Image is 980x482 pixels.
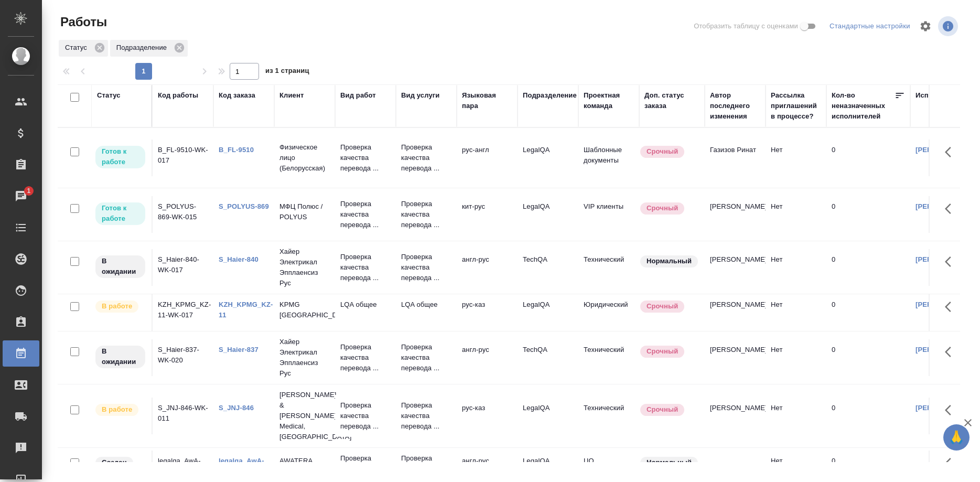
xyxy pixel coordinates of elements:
[939,196,964,221] button: Здесь прячутся важные кнопки
[340,252,391,283] p: Проверка качества перевода ...
[647,146,678,157] p: Срочный
[3,183,39,209] a: 1
[102,346,139,367] p: В ожидании
[518,196,578,233] td: LegalQA
[938,16,960,36] span: Посмотреть информацию
[219,404,254,412] a: S_JNJ-846
[58,14,107,30] span: Работы
[102,203,139,224] p: Готов к работе
[340,342,391,373] p: Проверка качества перевода ...
[578,196,639,233] td: VIP клиенты
[578,398,639,434] td: Технический
[153,294,213,331] td: KZH_KPMG_KZ-11-WK-017
[401,342,451,373] p: Проверка качества перевода ...
[916,255,974,263] a: [PERSON_NAME]
[153,249,213,286] td: S_Haier-840-WK-017
[939,140,964,165] button: Здесь прячутся важные кнопки
[826,196,910,233] td: 0
[523,90,577,101] div: Подразделение
[826,249,910,286] td: 0
[279,456,330,466] p: AWATERA
[340,199,391,230] p: Проверка качества перевода ...
[705,196,766,233] td: [PERSON_NAME]
[584,90,634,111] div: Проектная команда
[65,42,91,53] p: Статус
[916,346,974,354] a: [PERSON_NAME]
[705,140,766,176] td: Газизов Ринат
[279,390,330,442] p: [PERSON_NAME] & [PERSON_NAME] Medical, [GEOGRAPHIC_DATA]
[116,42,170,53] p: Подразделение
[153,339,213,376] td: S_Haier-837-WK-020
[916,301,974,308] a: [PERSON_NAME]
[340,142,391,174] p: Проверка качества перевода ...
[647,346,678,357] p: Срочный
[916,404,974,412] a: [PERSON_NAME]
[457,339,518,376] td: англ-рус
[518,140,578,176] td: LegalQA
[219,90,255,101] div: Код заказа
[219,457,264,475] a: legalqa_AwA-1831
[578,339,639,376] td: Технический
[766,196,826,233] td: Нет
[94,456,146,470] div: Заказ еще не согласован с клиентом, искать исполнителей рано
[705,339,766,376] td: [PERSON_NAME]
[766,249,826,286] td: Нет
[219,146,254,154] a: B_FL-9510
[518,294,578,331] td: LegalQA
[457,140,518,176] td: рус-англ
[647,457,692,468] p: Нормальный
[457,196,518,233] td: кит-рус
[340,90,376,101] div: Вид работ
[578,249,639,286] td: Технический
[401,90,440,101] div: Вид услуги
[647,256,692,266] p: Нормальный
[705,249,766,286] td: [PERSON_NAME]
[766,398,826,434] td: Нет
[401,142,451,174] p: Проверка качества перевода ...
[401,299,451,310] p: LQA общее
[153,196,213,233] td: S_POLYUS-869-WK-015
[102,404,132,415] p: В работе
[97,90,121,101] div: Статус
[94,403,146,417] div: Исполнитель выполняет работу
[913,14,938,39] span: Настроить таблицу
[20,186,37,196] span: 1
[916,90,962,101] div: Исполнитель
[457,249,518,286] td: англ-рус
[578,140,639,176] td: Шаблонные документы
[219,202,269,210] a: S_POLYUS-869
[705,398,766,434] td: [PERSON_NAME]
[518,249,578,286] td: TechQA
[766,339,826,376] td: Нет
[102,457,127,468] p: Создан
[647,404,678,415] p: Срочный
[94,145,146,169] div: Исполнитель может приступить к работе
[265,65,309,80] span: из 1 страниц
[102,146,139,167] p: Готов к работе
[766,140,826,176] td: Нет
[826,398,910,434] td: 0
[279,201,330,222] p: МФЦ Полюс / POLYUS
[401,252,451,283] p: Проверка качества перевода ...
[462,90,512,111] div: Языковая пара
[401,199,451,230] p: Проверка качества перевода ...
[916,202,974,210] a: [PERSON_NAME]
[943,424,970,451] button: 🙏
[340,299,391,310] p: LQA общее
[94,345,146,369] div: Исполнитель назначен, приступать к работе пока рано
[401,400,451,432] p: Проверка качества перевода ...
[694,21,798,31] span: Отобразить таблицу с оценками
[340,400,391,432] p: Проверка качества перевода ...
[279,142,330,174] p: Физическое лицо (Белорусская)
[832,90,895,122] div: Кол-во неназначенных исполнителей
[916,146,974,154] a: [PERSON_NAME]
[219,301,273,319] a: KZH_KPMG_KZ-11
[518,398,578,434] td: LegalQA
[939,294,964,319] button: Здесь прячутся важные кнопки
[647,301,678,312] p: Срочный
[939,249,964,274] button: Здесь прячутся важные кнопки
[219,346,259,354] a: S_Haier-837
[826,294,910,331] td: 0
[102,256,139,277] p: В ожидании
[705,294,766,331] td: [PERSON_NAME]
